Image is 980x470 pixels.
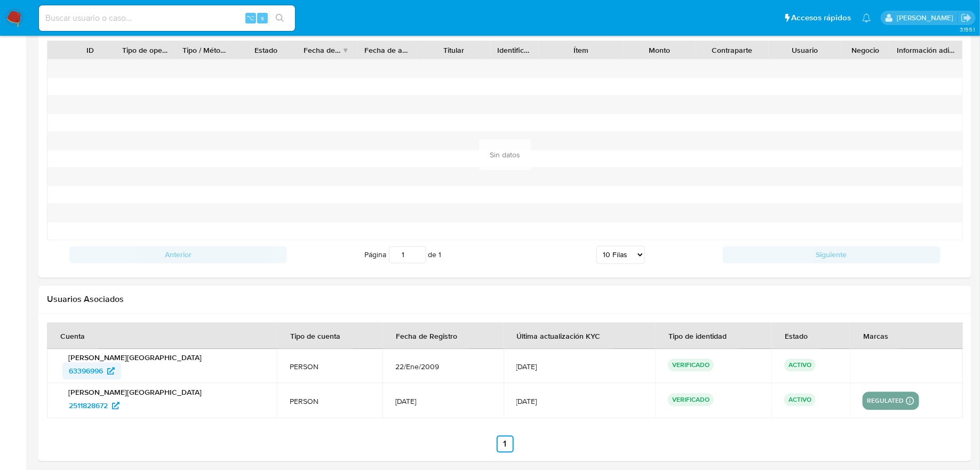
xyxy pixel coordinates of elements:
span: Accesos rápidos [792,12,851,23]
h2: Usuarios Asociados [47,294,963,305]
span: 3.155.1 [960,25,975,34]
input: Buscar usuario o caso... [39,11,295,25]
span: s [261,13,264,23]
a: Notificaciones [862,13,871,22]
button: search-icon [269,11,291,26]
p: eric.malcangi@mercadolibre.com [897,13,957,23]
span: ⌥ [246,13,254,23]
a: Salir [961,12,972,23]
